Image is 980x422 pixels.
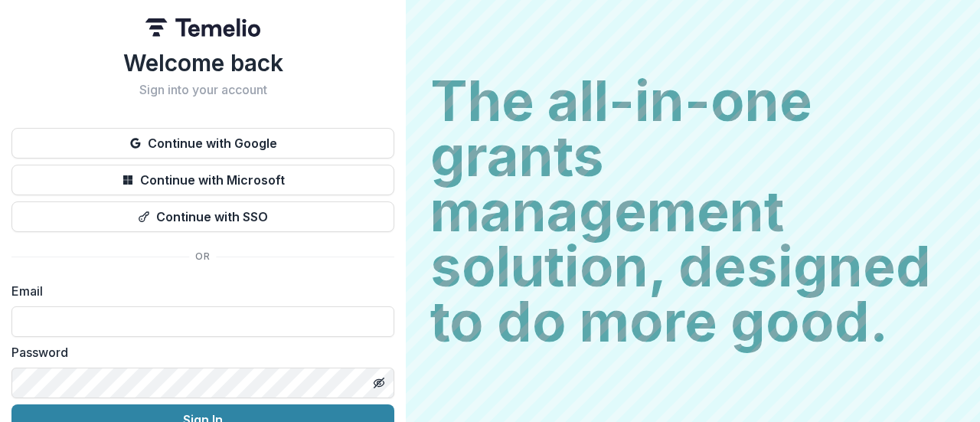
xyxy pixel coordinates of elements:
img: Temelio [145,18,260,37]
label: Email [11,282,385,300]
h1: Welcome back [11,49,394,77]
button: Toggle password visibility [367,371,391,395]
button: Continue with Google [11,128,394,159]
h2: Sign into your account [11,83,394,97]
button: Continue with SSO [11,201,394,232]
label: Password [11,343,385,361]
button: Continue with Microsoft [11,165,394,195]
